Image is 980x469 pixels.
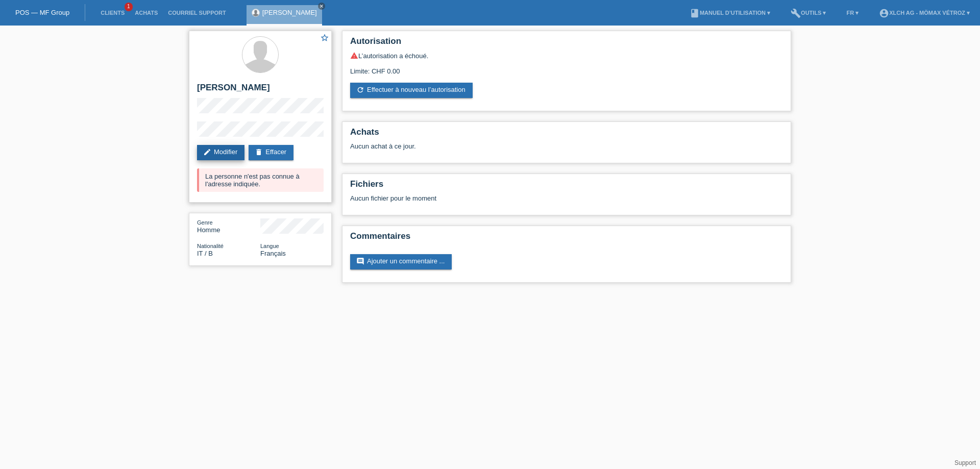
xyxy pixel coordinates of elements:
span: Genre [197,219,213,226]
a: account_circleXLCH AG - Mömax Vétroz ▾ [874,10,975,16]
i: refresh [356,86,364,94]
a: buildOutils ▾ [786,10,831,16]
h2: Achats [350,127,783,142]
div: Aucun achat à ce jour. [350,142,783,158]
i: close [319,4,324,9]
i: build [791,8,801,18]
span: Nationalité [197,243,224,249]
a: deleteEffacer [249,145,293,160]
div: Aucun fichier pour le moment [350,194,662,202]
h2: Autorisation [350,36,783,52]
i: account_circle [879,8,889,18]
a: POS — MF Group [15,9,69,16]
span: Italie / B / 01.02.2020 [197,250,213,257]
a: Courriel Support [163,10,231,16]
div: La personne n'est pas connue à l'adresse indiquée. [197,168,324,192]
a: Clients [95,10,130,16]
i: comment [356,257,364,265]
a: [PERSON_NAME] [262,9,317,16]
span: Langue [260,243,279,249]
a: Achats [130,10,163,16]
a: commentAjouter un commentaire ... [350,254,452,269]
i: star_border [320,33,329,42]
div: Limite: CHF 0.00 [350,60,783,75]
a: close [318,3,325,10]
h2: Commentaires [350,231,783,246]
span: 1 [125,3,133,11]
i: edit [203,148,211,156]
i: delete [255,148,263,156]
a: refreshEffectuer à nouveau l’autorisation [350,83,473,98]
a: Support [954,459,976,466]
h2: Fichiers [350,179,783,194]
span: Français [260,250,286,257]
i: warning [350,52,358,60]
h2: [PERSON_NAME] [197,83,324,98]
a: editModifier [197,145,244,160]
i: book [690,8,700,18]
a: star_border [320,33,329,44]
a: bookManuel d’utilisation ▾ [684,10,775,16]
a: FR ▾ [842,10,864,16]
div: L’autorisation a échoué. [350,52,783,60]
div: Homme [197,218,260,234]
